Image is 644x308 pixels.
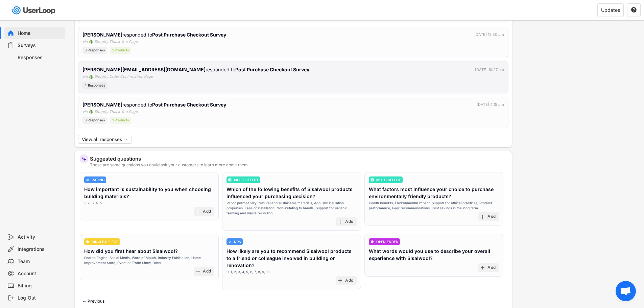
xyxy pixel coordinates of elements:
[18,270,62,277] div: Account
[90,156,507,161] div: Suggested questions
[18,246,62,253] div: Integrations
[82,74,88,79] div: via
[82,47,107,54] div: 3 Responses
[369,247,499,262] div: What words would you use to describe your overall experience with Sisalwool?
[228,240,232,243] img: AdjustIcon.svg
[477,102,504,108] div: [DATE] 4:15 pm
[345,219,353,224] div: Add
[78,135,132,144] button: View all responses →
[487,265,496,270] div: Add
[82,117,107,124] div: 3 Responses
[18,258,62,265] div: Team
[82,32,122,38] strong: [PERSON_NAME]
[474,32,504,38] div: [DATE] 12:50 pm
[376,178,401,182] div: MULTI SELECT
[631,7,637,13] button: 
[92,240,118,243] div: SINGLE SELECT
[82,66,309,73] div: responded to
[82,101,228,108] div: responded to
[487,214,496,219] div: Add
[110,47,131,54] div: 1 Products
[110,117,131,124] div: 1 Products
[234,178,259,182] div: MULTI SELECT
[92,178,104,182] div: RATING
[94,74,153,79] div: Shopify Order Confirmation Page
[345,278,353,283] div: Add
[89,75,93,79] img: 1156660_ecommerce_logo_shopify_icon%20%281%29.png
[82,109,88,115] div: via
[84,255,214,265] div: Search Engine, Social Media, Word of Mouth, Industry Publication, Home Improvement Store, Event o...
[84,186,214,200] div: How important is sustainability to you when choosing building materials?
[475,67,504,73] div: [DATE] 10:27 am
[86,178,89,182] img: AdjustIcon.svg
[18,234,62,240] div: Activity
[10,3,58,17] img: userloop-logo-01.svg
[226,186,357,200] div: Which of the following benefits of Sisalwool products influenced your purchasing decision?
[226,247,357,269] div: How likely are you to recommend Sisalwool products to a friend or colleague involved in building ...
[203,209,211,214] div: Add
[82,82,107,89] div: 4 Responses
[82,102,122,108] strong: [PERSON_NAME]
[84,247,178,255] div: How did you first hear about Sisalwool?
[228,178,232,182] img: ListMajor.svg
[616,281,636,301] div: Open chat
[226,269,269,275] div: 0, 1, 2, 3, 4, 5, 6, 7, 8, 9, 10
[371,240,374,243] img: ConversationMinor.svg
[89,40,93,44] img: 1156660_ecommerce_logo_shopify_icon%20%281%29.png
[94,39,138,45] div: Shopify Thank You Page
[82,67,206,72] strong: [PERSON_NAME][EMAIL_ADDRESS][DOMAIN_NAME]
[80,296,107,306] button: ← Previous
[376,240,398,243] div: OPEN ENDED
[369,186,499,200] div: What factors most influence your choice to purchase environmentally friendly products?
[81,156,87,161] img: MagicMajor%20%28Purple%29.svg
[631,7,637,13] text: 
[18,295,62,301] div: Log Out
[152,32,226,38] strong: Post Purchase Checkout Survey
[82,39,88,45] div: via
[18,30,62,37] div: Home
[89,110,93,114] img: 1156660_ecommerce_logo_shopify_icon%20%281%29.png
[86,240,89,243] img: CircleTickMinorWhite.svg
[601,8,620,13] div: Updates
[18,283,62,289] div: Billing
[82,31,228,38] div: responded to
[152,102,226,108] strong: Post Purchase Checkout Survey
[234,240,241,243] div: NPS
[94,109,138,115] div: Shopify Thank You Page
[371,178,374,182] img: ListMajor.svg
[90,163,507,167] div: These are some questions you could ask your customers to learn more about them
[18,54,62,61] div: Responses
[203,269,211,274] div: Add
[235,67,309,72] strong: Post Purchase Checkout Survey
[226,200,357,216] div: Vapor permeability, Natural and sustainable materials, Acoustic insulation properties, Ease of in...
[84,200,102,206] div: 1, 2, 3, 4, 5
[369,200,499,211] div: Health benefits, Environmental impact, Support for ethical practices, Product performance, Peer r...
[18,42,62,49] div: Surveys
